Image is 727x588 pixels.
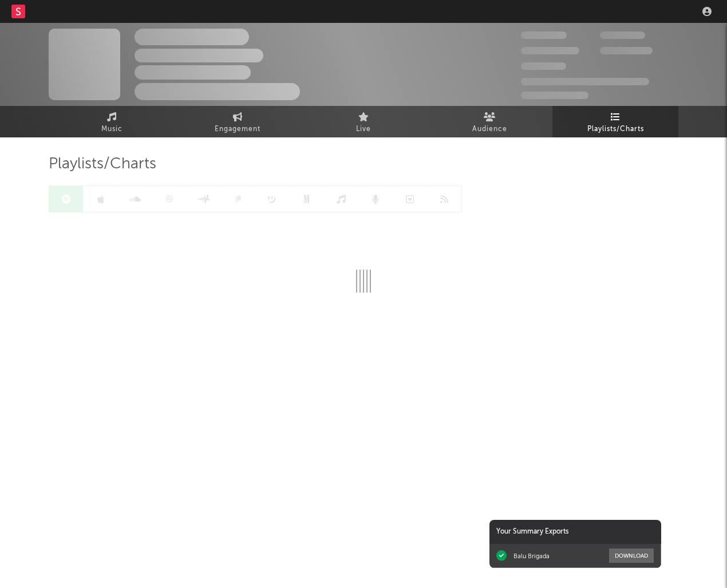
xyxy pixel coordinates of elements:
[356,123,371,136] span: Live
[301,106,426,137] a: Live
[609,548,654,563] button: Download
[472,123,507,136] span: Audience
[426,106,552,137] a: Audience
[587,123,644,136] span: Playlists/Charts
[215,123,260,136] span: Engagement
[521,31,567,39] span: 300,000
[521,47,579,54] span: 50,000,000
[521,62,566,70] span: 100,000
[552,106,678,137] a: Playlists/Charts
[175,106,301,137] a: Engagement
[513,552,550,560] div: Balu Brigada
[49,106,175,137] a: Music
[489,520,661,544] div: Your Summary Exports
[521,92,588,99] span: Jump Score: 85.0
[101,123,123,136] span: Music
[521,78,649,85] span: 50,000,000 Monthly Listeners
[600,47,653,54] span: 1,000,000
[600,31,645,39] span: 100,000
[49,157,156,171] span: Playlists/Charts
